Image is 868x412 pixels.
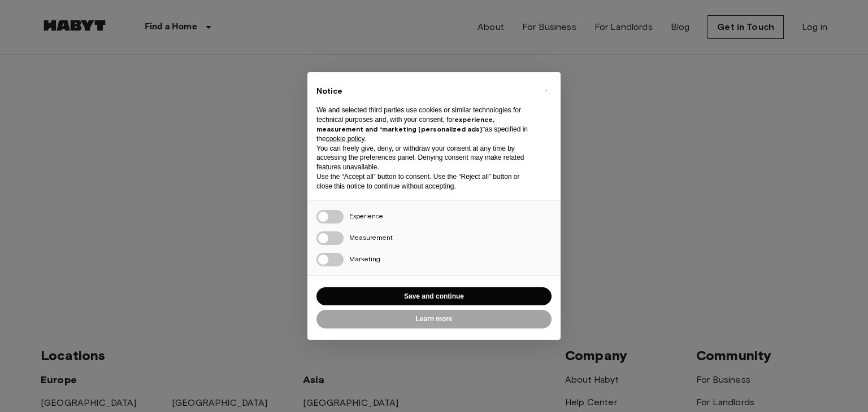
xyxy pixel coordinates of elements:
[349,212,383,220] span: Experience
[316,106,533,143] p: We and selected third parties use cookies or similar technologies for technical purposes and, wit...
[544,84,548,97] span: ×
[316,310,552,328] button: Learn more
[349,233,393,242] span: Measurement
[316,144,533,172] p: You can freely give, deny, or withdraw your consent at any time by accessing the preferences pane...
[349,255,380,263] span: Marketing
[316,115,494,133] strong: experience, measurement and “marketing (personalized ads)”
[316,172,533,191] p: Use the “Accept all” button to consent. Use the “Reject all” button or close this notice to conti...
[537,81,555,99] button: Close this notice
[316,86,533,97] h2: Notice
[326,135,364,143] a: cookie policy
[316,287,552,306] button: Save and continue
